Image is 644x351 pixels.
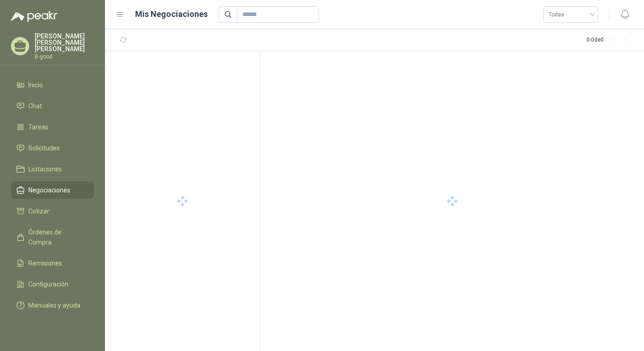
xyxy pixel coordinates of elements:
a: Chat [11,97,94,115]
span: Inicio [28,80,43,90]
a: Inicio [11,76,94,94]
span: Configuración [28,279,68,289]
a: Cotizar [11,202,94,220]
p: B-good [35,54,94,59]
span: Tareas [28,122,48,132]
a: Licitaciones [11,160,94,178]
a: Configuración [11,276,94,293]
span: Negociaciones [28,185,70,195]
a: Tareas [11,118,94,136]
span: Todas [549,8,592,21]
span: Solicitudes [28,143,60,153]
div: 0 - 0 de 0 [586,33,633,48]
a: Remisiones [11,255,94,272]
img: Logo peakr [11,11,58,22]
p: [PERSON_NAME] [PERSON_NAME] [PERSON_NAME] [35,33,94,52]
a: Solicitudes [11,139,94,157]
a: Manuales y ayuda [11,297,94,314]
span: Remisiones [28,258,62,268]
span: Órdenes de Compra [28,227,85,247]
span: Cotizar [28,206,49,216]
a: Negociaciones [11,181,94,199]
a: Órdenes de Compra [11,223,94,251]
span: Chat [28,101,42,111]
h1: Mis Negociaciones [135,8,208,21]
span: Manuales y ayuda [28,300,80,310]
span: Licitaciones [28,164,62,174]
